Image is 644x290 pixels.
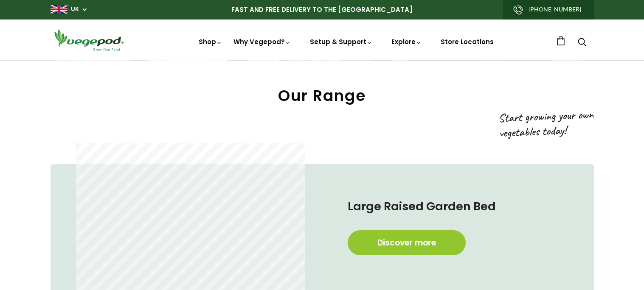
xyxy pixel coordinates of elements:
a: Shop [199,37,222,46]
a: Search [578,39,586,47]
a: UK [71,5,79,14]
a: Setup & Support [310,37,373,46]
img: gb_large.png [51,5,67,14]
a: Explore [391,37,422,46]
a: Why Vegepod? [233,37,291,46]
a: Store Locations [441,37,494,46]
h2: Our Range [51,86,594,105]
a: Discover more [348,230,466,255]
h4: Large Raised Garden Bed [348,198,560,215]
img: Vegepod [51,28,127,52]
